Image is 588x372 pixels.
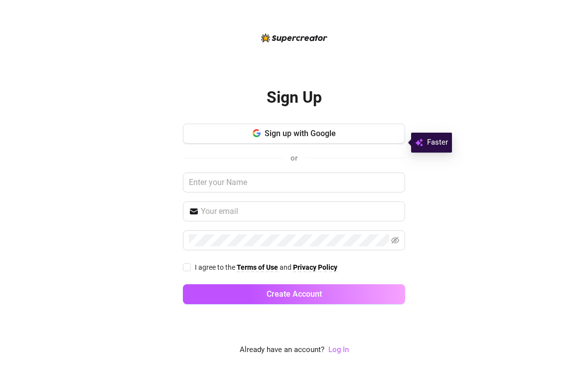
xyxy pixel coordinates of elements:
[237,263,278,272] a: Terms of Use
[183,173,405,192] input: Enter your Name
[391,236,399,244] span: eye-invisible
[261,33,327,42] img: logo-BBDzfeDw.svg
[201,205,399,217] input: Your email
[291,154,297,163] span: or
[240,344,324,356] span: Already have an account?
[267,289,322,299] span: Create Account
[195,263,237,271] span: I agree to the
[293,263,337,272] a: Privacy Policy
[280,263,293,271] span: and
[237,263,278,271] strong: Terms of Use
[293,263,337,271] strong: Privacy Policy
[265,129,336,138] span: Sign up with Google
[415,137,423,149] img: svg%3e
[183,284,405,304] button: Create Account
[328,345,349,354] a: Log In
[183,124,405,144] button: Sign up with Google
[267,87,322,108] h2: Sign Up
[427,137,448,149] span: Faster
[328,344,349,356] a: Log In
